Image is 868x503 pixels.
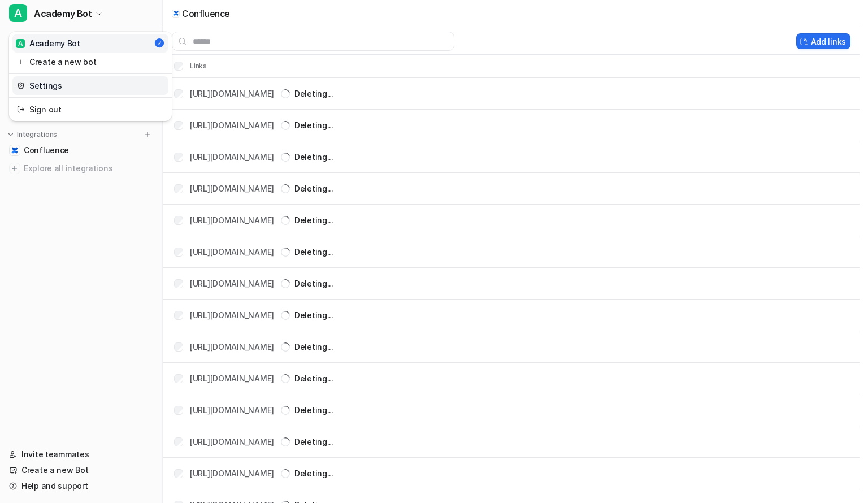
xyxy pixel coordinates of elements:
[16,37,80,49] div: Academy Bot
[12,53,168,71] a: Create a new bot
[34,6,92,21] span: Academy Bot
[17,56,25,68] img: reset
[12,76,168,95] a: Settings
[9,32,172,121] div: AAcademy Bot
[9,4,27,22] span: A
[16,39,25,48] span: A
[17,80,25,92] img: reset
[17,103,25,115] img: reset
[12,100,168,119] a: Sign out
